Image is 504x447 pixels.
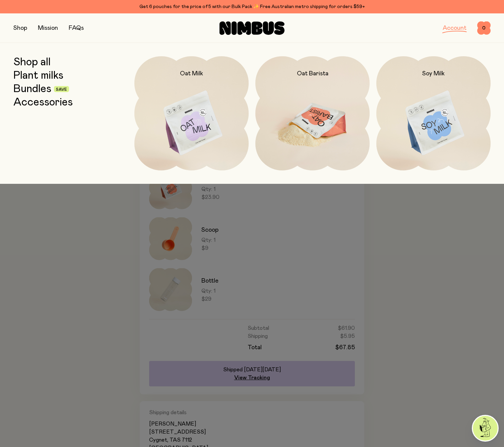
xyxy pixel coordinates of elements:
button: 0 [477,21,491,35]
a: Account [443,25,466,31]
h2: Soy Milk [422,70,445,78]
a: FAQs [69,25,84,31]
a: Oat Milk [134,56,249,170]
span: Save [56,87,67,91]
a: Oat Barista [255,56,370,170]
a: Bundles [13,83,51,95]
div: Get 6 pouches for the price of 5 with our Bulk Pack ✨ Free Australian metro shipping for orders $59+ [13,3,491,11]
a: Mission [38,25,58,31]
a: Accessories [13,96,73,108]
h2: Oat Barista [297,70,328,78]
img: agent [473,416,498,441]
h2: Oat Milk [180,70,203,78]
a: Shop all [13,56,51,68]
a: Soy Milk [376,56,491,170]
a: Plant milks [13,70,63,82]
